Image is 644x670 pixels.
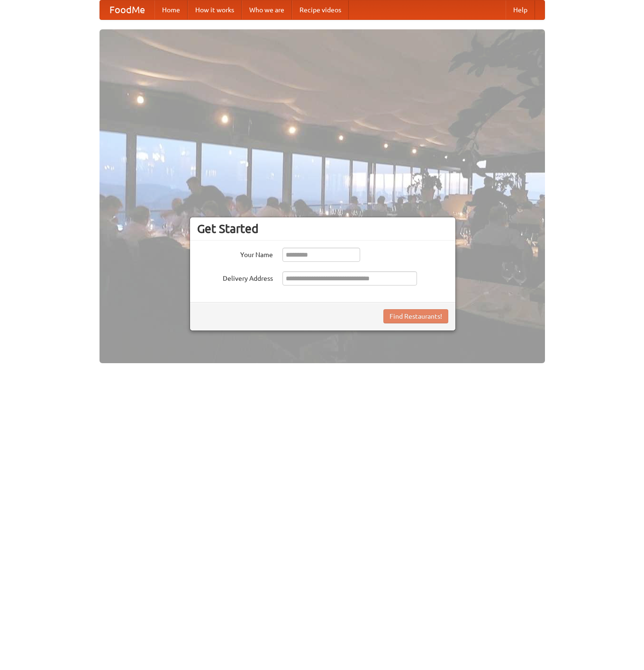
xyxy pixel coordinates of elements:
[197,222,448,236] h3: Get Started
[383,309,448,323] button: Find Restaurants!
[506,0,535,19] a: Help
[197,248,273,259] label: Your Name
[188,0,242,19] a: How it works
[242,0,292,19] a: Who we are
[154,0,188,19] a: Home
[292,0,349,19] a: Recipe videos
[197,271,273,283] label: Delivery Address
[100,0,154,19] a: FoodMe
